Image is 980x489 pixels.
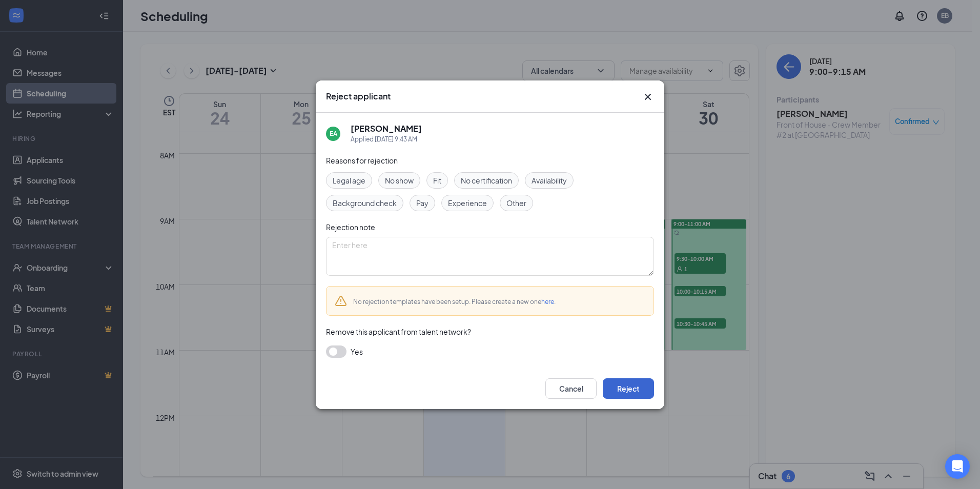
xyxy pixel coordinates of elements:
span: Legal age [333,175,365,186]
span: No show [385,175,414,186]
span: Background check [333,197,397,209]
span: No rejection templates have been setup. Please create a new one . [353,298,556,305]
span: Yes [351,345,363,358]
button: Cancel [545,378,597,399]
button: Close [642,91,654,103]
span: No certification [461,175,512,186]
div: Applied [DATE] 9:43 AM [351,134,422,145]
svg: Cross [642,91,654,103]
span: Reasons for rejection [326,156,398,165]
span: Pay [416,197,428,209]
div: Open Intercom Messenger [945,454,970,479]
svg: Warning [335,295,347,307]
h3: Reject applicant [326,91,391,102]
span: Availability [532,175,567,186]
span: Fit [433,175,441,186]
span: Other [506,197,526,209]
span: Rejection note [326,222,375,232]
button: Reject [603,378,654,399]
span: Remove this applicant from talent network? [326,327,471,336]
span: Experience [448,197,487,209]
h5: [PERSON_NAME] [351,123,422,134]
a: here [541,298,554,305]
div: EA [330,129,337,138]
